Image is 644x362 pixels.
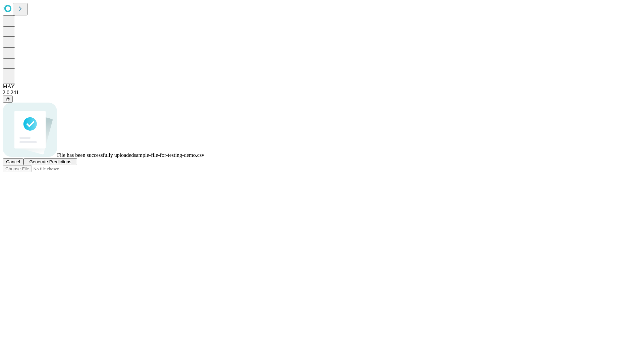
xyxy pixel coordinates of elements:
span: File has been successfully uploaded [57,152,134,158]
div: MAY [3,83,641,89]
span: @ [5,97,10,102]
button: @ [3,96,13,103]
span: Generate Predictions [29,159,71,164]
button: Generate Predictions [23,158,77,165]
div: 2.0.241 [3,89,641,96]
span: Cancel [6,159,20,164]
button: Cancel [3,158,23,165]
span: sample-file-for-testing-demo.csv [134,152,204,158]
